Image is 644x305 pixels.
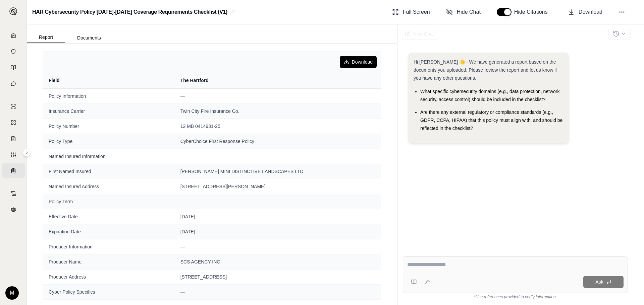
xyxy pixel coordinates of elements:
[420,89,560,102] span: What specific cybersecurity domains (e.g., data protection, network security, access control) sho...
[180,154,185,159] span: —
[389,5,433,19] button: Full Screen
[49,183,170,190] span: Named Insured Address
[5,286,19,300] div: M
[457,8,481,16] span: Hide Chat
[49,243,170,250] span: Producer Information
[2,163,25,178] a: Coverage Table
[49,108,170,115] span: Insurance Carrier
[2,202,25,217] a: Legal Search Engine
[49,123,170,130] span: Policy Number
[583,276,624,288] button: Ask
[49,274,170,280] span: Producer Address
[32,6,227,18] h2: HAR Cybersecurity Policy [DATE]-[DATE] Coverage Requirements Checklist (V1)
[2,76,25,91] a: Chat
[340,56,377,68] button: Download
[49,289,170,295] span: Cyber Policy Specifics
[403,293,628,300] div: *Use references provided to verify information.
[2,99,25,114] a: Single Policy
[65,32,113,43] button: Documents
[579,8,602,16] span: Download
[2,44,25,59] a: Documents Vault
[180,244,185,249] span: —
[2,131,25,146] a: Claim Coverage
[49,93,170,99] span: Policy Information
[2,147,25,162] a: Custom Report
[49,228,170,235] span: Expiration Date
[180,274,375,280] span: [STREET_ADDRESS]
[180,168,375,175] span: [PERSON_NAME] MINI DISTINCTIVE LANDSCAPES LTD
[180,108,375,115] span: Twin City Fire Insurance Co.
[514,8,552,16] span: Hide Citations
[2,115,25,130] a: Policy Comparisons
[180,93,185,99] span: —
[49,138,170,145] span: Policy Type
[49,213,170,220] span: Effective Date
[2,186,25,201] a: Contract Analysis
[565,5,605,19] button: Download
[43,72,175,88] th: Field
[9,7,17,15] img: Expand sidebar
[180,228,375,235] span: [DATE]
[175,72,381,88] th: The Hartford
[420,109,562,131] span: Are there any external regulatory or compliance standards (e.g., GDPR, CCPA, HIPAA) that this pol...
[180,183,375,190] span: [STREET_ADDRESS][PERSON_NAME]
[27,32,65,43] button: Report
[180,199,185,204] span: —
[180,289,185,295] span: —
[595,279,603,285] span: Ask
[2,60,25,75] a: Prompt Library
[180,123,375,130] span: 12 MB 0414931-25
[49,198,170,205] span: Policy Term
[414,59,557,81] span: Hi [PERSON_NAME] 👋 - We have generated a report based on the documents you uploaded. Please revie...
[49,168,170,175] span: First Named Insured
[180,258,375,265] span: SCS AGENCY INC
[23,149,31,157] button: Expand sidebar
[7,5,20,18] button: Expand sidebar
[403,8,430,16] span: Full Screen
[2,28,25,43] a: Home
[49,153,170,160] span: Named Insured Information
[180,138,375,145] span: CyberChoice First Response Policy
[443,5,483,19] button: Hide Chat
[49,258,170,265] span: Producer Name
[180,213,375,220] span: [DATE]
